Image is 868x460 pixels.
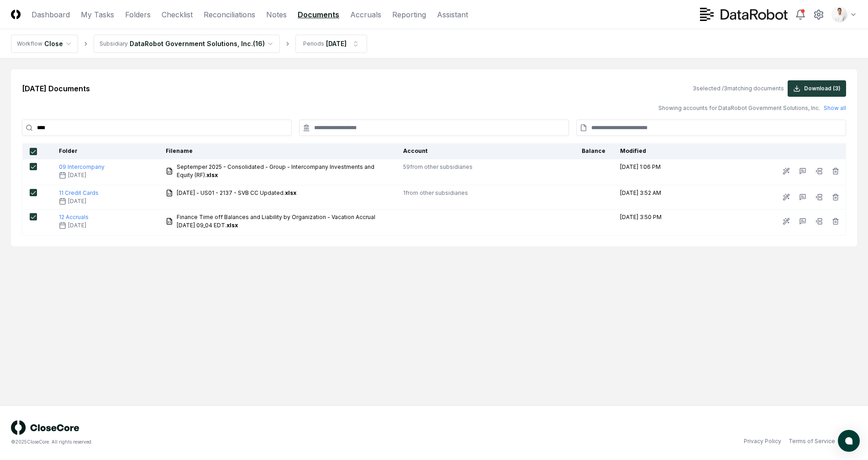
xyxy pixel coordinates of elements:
[11,439,434,445] div: © 2025 CloseCore. All rights reserved.
[59,189,99,196] a: 11 Credit Cards
[350,9,381,20] a: Accruals
[396,143,545,159] th: Account
[545,143,613,159] th: Balance
[177,189,296,197] span: [DATE] - US01 - 2137 - SVB CC Updated.
[166,163,389,179] a: Septemper 2025 - Consolidated - Group - Intercompany Investments and Equity (RF).xlsx
[403,163,538,171] div: 59 from other subsidiaries
[59,221,151,230] div: [DATE]
[59,214,89,220] a: 12 Accruals
[658,104,820,112] span: Showing accounts for DataRobot Government Solutions, Inc.
[613,143,712,159] th: Modified
[326,39,347,48] div: [DATE]
[303,40,324,48] div: Periods
[11,35,367,53] nav: breadcrumb
[613,159,712,185] td: [DATE] 1:06 PM
[204,9,255,20] a: Reconciliations
[226,222,238,229] b: xlsx
[17,40,42,48] div: Workflow
[789,437,835,445] a: Terms of Service
[693,84,784,93] div: 3 selected / 3 matching documents
[613,209,712,235] td: [DATE] 3:50 PM
[162,9,193,20] a: Checklist
[392,9,426,20] a: Reporting
[285,189,296,196] b: xlsx
[166,189,307,197] a: [DATE] - US01 - 2137 - SVB CC Updated.xlsx
[206,172,218,178] b: xlsx
[824,104,846,112] button: Show all
[81,9,114,20] a: My Tasks
[266,9,287,20] a: Notes
[166,213,389,230] a: Finance Time off Balances and Liability by Organization - Vacation Accrual [DATE] 09_04 EDT.xlsx
[437,9,468,20] a: Assistant
[52,143,158,159] th: Folder
[158,143,396,159] th: Filename
[11,10,21,19] img: Logo
[744,437,781,445] a: Privacy Policy
[22,83,90,94] h2: [DATE] Documents
[100,40,128,48] div: Subsidiary
[838,430,860,452] button: atlas-launcher
[11,420,79,435] img: logo
[32,9,70,20] a: Dashboard
[295,35,367,53] button: Periods[DATE]
[59,197,151,205] div: [DATE]
[788,80,846,97] button: Download (3)
[59,163,105,170] a: 09 Intercompany
[832,7,847,22] img: d09822cc-9b6d-4858-8d66-9570c114c672_b0bc35f1-fa8e-4ccc-bc23-b02c2d8c2b72.png
[298,9,339,20] a: Documents
[125,9,151,20] a: Folders
[403,189,538,197] div: 1 from other subsidiaries
[177,213,378,230] span: Finance Time off Balances and Liability by Organization - Vacation Accrual [DATE] 09_04 EDT.
[700,8,788,21] img: DataRobot logo
[177,163,378,179] span: Septemper 2025 - Consolidated - Group - Intercompany Investments and Equity (RF).
[59,171,151,179] div: [DATE]
[613,185,712,209] td: [DATE] 3:52 AM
